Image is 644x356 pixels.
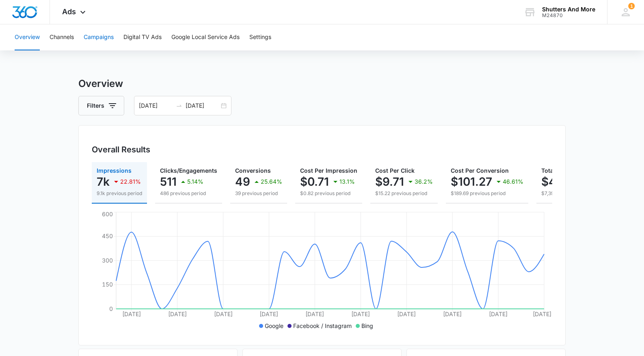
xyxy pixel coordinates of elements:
[214,310,233,317] tspan: [DATE]
[97,167,132,174] span: Impressions
[541,167,575,174] span: Total Spend
[541,175,599,188] p: $4,962.30
[62,7,76,16] span: Ads
[375,175,404,188] p: $9.71
[102,232,113,239] tspan: 450
[542,6,595,13] div: account name
[261,179,282,185] p: 25.64%
[160,167,217,174] span: Clicks/Engagements
[176,102,182,109] span: swap-right
[628,3,635,9] div: notifications count
[397,310,416,317] tspan: [DATE]
[186,101,219,110] input: End date
[533,310,551,317] tspan: [DATE]
[351,310,370,317] tspan: [DATE]
[489,310,508,317] tspan: [DATE]
[102,257,113,264] tspan: 300
[97,190,142,197] p: 9.1k previous period
[415,179,433,185] p: 36.2%
[123,24,162,50] button: Digital TV Ads
[160,190,217,197] p: 486 previous period
[249,24,271,50] button: Settings
[375,190,433,197] p: $15.22 previous period
[187,179,203,185] p: 5.14%
[259,310,278,317] tspan: [DATE]
[92,143,150,156] h3: Overall Results
[160,175,177,188] p: 511
[78,96,124,115] button: Filters
[122,310,141,317] tspan: [DATE]
[305,310,324,317] tspan: [DATE]
[102,281,113,288] tspan: 150
[542,13,595,18] div: account id
[97,175,110,188] p: 7k
[84,24,114,50] button: Campaigns
[171,24,240,50] button: Google Local Service Ads
[102,211,113,217] tspan: 600
[361,321,373,330] p: Bing
[265,321,283,330] p: Google
[451,175,492,188] p: $101.27
[300,175,329,188] p: $0.71
[139,101,173,110] input: Start date
[50,24,74,50] button: Channels
[235,175,250,188] p: 49
[451,190,523,197] p: $189.69 previous period
[109,305,113,312] tspan: 0
[293,321,352,330] p: Facebook / Instagram
[443,310,462,317] tspan: [DATE]
[300,190,357,197] p: $0.82 previous period
[503,179,523,185] p: 46.61%
[541,190,631,197] p: $7,397.80 previous period
[628,3,635,9] span: 1
[339,179,355,185] p: 13.1%
[451,167,509,174] span: Cost Per Conversion
[78,76,566,91] h3: Overview
[235,167,271,174] span: Conversions
[176,102,182,109] span: to
[375,167,415,174] span: Cost Per Click
[235,190,282,197] p: 39 previous period
[300,167,357,174] span: Cost Per Impression
[168,310,187,317] tspan: [DATE]
[15,24,40,50] button: Overview
[120,179,141,185] p: 22.81%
